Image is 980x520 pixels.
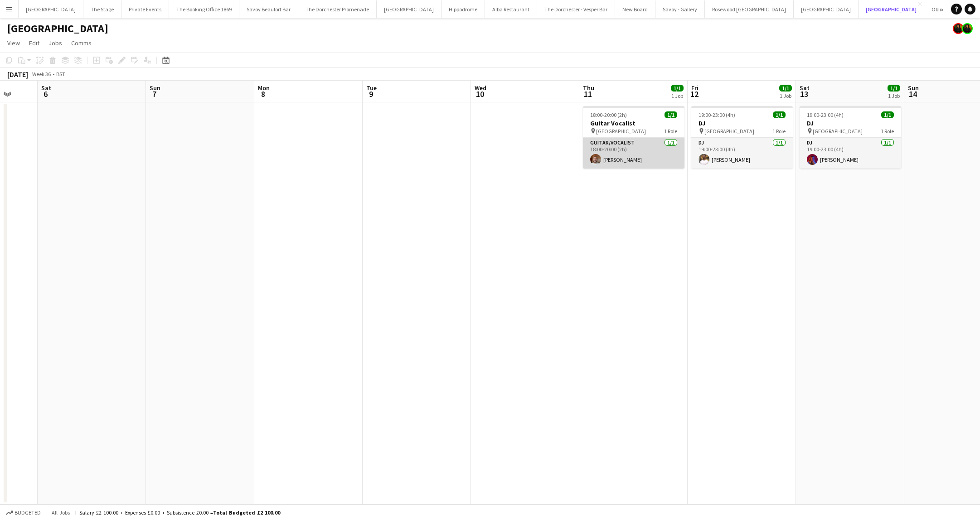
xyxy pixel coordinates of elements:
span: [GEOGRAPHIC_DATA] [596,128,646,135]
span: Sat [41,84,51,92]
span: 18:00-20:00 (2h) [590,111,627,118]
h3: DJ [800,119,901,127]
app-job-card: 18:00-20:00 (2h)1/1Guitar Vocalist [GEOGRAPHIC_DATA]1 RoleGuitar/Vocalist1/118:00-20:00 (2h)[PERS... [583,106,684,169]
button: Alba Restaurant [485,0,537,18]
span: 1/1 [779,85,792,91]
button: The Stage [83,0,121,18]
span: 1 Role [664,128,677,135]
button: Oblix [924,0,951,18]
span: Fri [691,84,699,92]
a: Comms [68,37,95,49]
span: Sun [908,84,919,92]
span: 6 [40,89,51,99]
span: Jobs [49,39,62,47]
span: Sat [800,84,810,92]
div: Salary £2 100.00 + Expenses £0.00 + Subsistence £0.00 = [79,509,280,516]
span: Week 36 [30,71,53,77]
button: [GEOGRAPHIC_DATA] [19,0,83,18]
button: Private Events [121,0,169,18]
button: The Dorchester Promenade [298,0,377,18]
button: [GEOGRAPHIC_DATA] [377,0,441,18]
button: The Dorchester - Vesper Bar [537,0,615,18]
div: 1 Job [888,92,900,99]
h3: DJ [691,119,793,127]
button: Savoy - Gallery [655,0,705,18]
button: Budgeted [5,508,42,518]
app-user-avatar: Celine Amara [962,23,973,34]
span: 19:00-23:00 (4h) [807,111,844,118]
span: Total Budgeted £2 100.00 [213,509,280,516]
app-card-role: Guitar/Vocalist1/118:00-20:00 (2h)[PERSON_NAME] [583,138,684,169]
span: 8 [257,89,270,99]
span: 1/1 [671,85,684,91]
span: 9 [365,89,377,99]
div: 1 Job [671,92,683,99]
h1: [GEOGRAPHIC_DATA] [7,22,108,35]
span: 10 [473,89,486,99]
app-card-role: DJ1/119:00-23:00 (4h)[PERSON_NAME] [691,138,793,169]
span: Wed [475,84,486,92]
button: Savoy Beaufort Bar [239,0,298,18]
app-job-card: 19:00-23:00 (4h)1/1DJ [GEOGRAPHIC_DATA]1 RoleDJ1/119:00-23:00 (4h)[PERSON_NAME] [691,106,793,169]
span: 11 [582,89,594,99]
span: Edit [29,39,39,47]
app-card-role: DJ1/119:00-23:00 (4h)[PERSON_NAME] [800,138,901,169]
a: Edit [25,37,43,49]
div: 1 Job [780,92,791,99]
button: [GEOGRAPHIC_DATA] [794,0,859,18]
app-job-card: 19:00-23:00 (4h)1/1DJ [GEOGRAPHIC_DATA]1 RoleDJ1/119:00-23:00 (4h)[PERSON_NAME] [800,106,901,169]
span: 1/1 [888,85,900,91]
span: View [7,39,20,47]
div: [DATE] [7,70,28,79]
span: Mon [258,84,270,92]
span: 7 [148,89,160,99]
h3: Guitar Vocalist [583,119,684,127]
span: 1 Role [881,128,894,135]
span: 1/1 [881,111,894,118]
span: 1/1 [773,111,786,118]
button: [GEOGRAPHIC_DATA] [859,0,924,18]
span: 12 [690,89,699,99]
div: BST [56,71,65,77]
a: Jobs [45,37,66,49]
span: 1 Role [772,128,786,135]
span: Comms [71,39,92,47]
span: [GEOGRAPHIC_DATA] [813,128,863,135]
button: Rosewood [GEOGRAPHIC_DATA] [705,0,794,18]
a: View [4,37,24,49]
button: The Booking Office 1869 [169,0,239,18]
span: 1/1 [665,111,677,118]
span: 19:00-23:00 (4h) [699,111,735,118]
span: Budgeted [15,510,41,516]
button: New Board [615,0,655,18]
span: 13 [798,89,810,99]
span: Thu [583,84,594,92]
span: Tue [366,84,377,92]
span: [GEOGRAPHIC_DATA] [704,128,754,135]
span: 14 [907,89,919,99]
app-user-avatar: Celine Amara [953,23,964,34]
button: Hippodrome [441,0,485,18]
span: Sun [150,84,160,92]
span: All jobs [50,509,72,516]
